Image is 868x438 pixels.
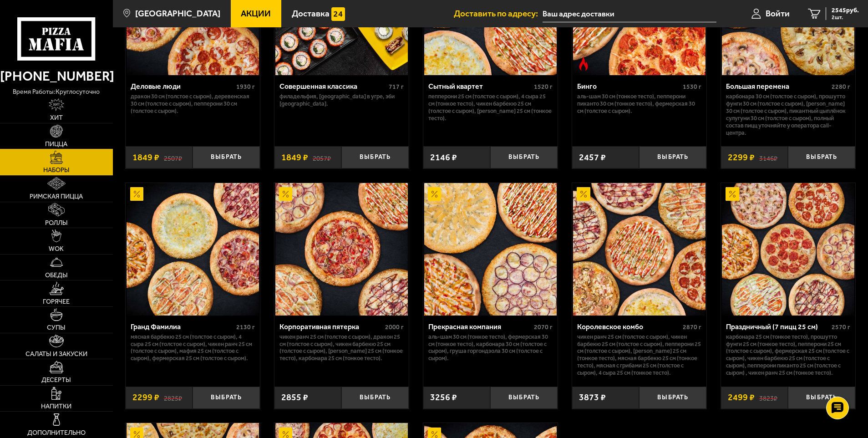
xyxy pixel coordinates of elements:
span: 2855 ₽ [281,393,308,402]
button: Выбрать [639,387,706,409]
div: Гранд Фамилиа [131,322,234,331]
button: Выбрать [193,146,260,168]
span: Акции [241,9,271,18]
button: Выбрать [193,387,260,409]
span: 2130 г [236,323,255,331]
span: Горячее [43,299,70,305]
p: Аль-Шам 30 см (тонкое тесто), Фермерская 30 см (тонкое тесто), Карбонара 30 см (толстое с сыром),... [428,333,553,362]
span: 2280 г [832,83,850,91]
span: [GEOGRAPHIC_DATA] [135,9,220,18]
button: Выбрать [788,146,855,168]
p: Филадельфия, [GEOGRAPHIC_DATA] в угре, Эби [GEOGRAPHIC_DATA]. [279,93,404,107]
button: Выбрать [490,146,558,168]
s: 2057 ₽ [313,153,331,162]
img: Корпоративная пятерка [275,183,408,316]
span: 1849 ₽ [132,153,159,162]
div: Праздничный (7 пицц 25 см) [726,322,829,331]
img: Праздничный (7 пицц 25 см) [722,183,854,316]
span: Доставка [292,9,330,18]
span: WOK [49,246,64,252]
span: 2545 руб. [832,7,859,14]
span: Войти [766,9,790,18]
p: Карбонара 30 см (толстое с сыром), Прошутто Фунги 30 см (толстое с сыром), [PERSON_NAME] 30 см (т... [726,93,850,136]
s: 2825 ₽ [164,393,182,402]
div: Совершенная классика [279,82,386,91]
span: 3256 ₽ [430,393,457,402]
span: Римская пицца [30,194,83,200]
img: Акционный [428,187,442,201]
span: 1520 г [534,83,553,91]
button: Выбрать [639,146,706,168]
div: Корпоративная пятерка [279,322,383,331]
img: Акционный [279,187,293,201]
img: Прекрасная компания [424,183,557,316]
p: Чикен Ранч 25 см (толстое с сыром), Чикен Барбекю 25 см (толстое с сыром), Пепперони 25 см (толст... [577,333,701,377]
span: 1530 г [683,83,701,91]
div: Большая перемена [726,82,829,91]
div: Бинго [577,82,680,91]
input: Ваш адрес доставки [543,5,716,22]
span: Салаты и закуски [25,351,87,357]
div: Прекрасная компания [428,322,532,331]
span: Хит [50,115,63,121]
button: Выбрать [788,387,855,409]
a: АкционныйПрекрасная компания [423,183,558,316]
img: Акционный [726,187,739,201]
button: Выбрать [341,387,409,409]
span: Супы [47,325,66,331]
span: 2 шт. [832,15,859,20]
p: Чикен Ранч 25 см (толстое с сыром), Дракон 25 см (толстое с сыром), Чикен Барбекю 25 см (толстое ... [279,333,404,362]
img: Королевское комбо [573,183,706,316]
span: 3873 ₽ [579,393,606,402]
p: Дракон 30 см (толстое с сыром), Деревенская 30 см (толстое с сыром), Пепперони 30 см (толстое с с... [131,93,255,115]
span: Наборы [43,167,70,173]
span: Доставить по адресу: [454,9,543,18]
img: Острое блюдо [577,57,590,71]
span: Пицца [45,141,67,148]
div: Королевское комбо [577,322,680,331]
span: Напитки [41,403,71,410]
button: Выбрать [490,387,558,409]
p: Пепперони 25 см (толстое с сыром), 4 сыра 25 см (тонкое тесто), Чикен Барбекю 25 см (толстое с сы... [428,93,553,122]
img: Гранд Фамилиа [127,183,259,316]
s: 3823 ₽ [759,393,777,402]
p: Мясная Барбекю 25 см (толстое с сыром), 4 сыра 25 см (толстое с сыром), Чикен Ранч 25 см (толстое... [131,333,255,362]
a: АкционныйКорпоративная пятерка [274,183,409,316]
span: 1930 г [236,83,255,91]
a: АкционныйКоролевское комбо [572,183,706,316]
span: 2457 ₽ [579,153,606,162]
img: Акционный [130,187,144,201]
button: Выбрать [341,146,409,168]
span: 2070 г [534,323,553,331]
p: Карбонара 25 см (тонкое тесто), Прошутто Фунги 25 см (тонкое тесто), Пепперони 25 см (толстое с с... [726,333,850,377]
div: Сытный квартет [428,82,532,91]
span: Обеды [45,272,68,279]
s: 3146 ₽ [759,153,777,162]
span: 2499 ₽ [728,393,755,402]
p: Аль-Шам 30 см (тонкое тесто), Пепперони Пиканто 30 см (тонкое тесто), Фермерская 30 см (толстое с... [577,93,701,115]
span: 717 г [389,83,404,91]
span: 2299 ₽ [728,153,755,162]
div: Деловые люди [131,82,234,91]
a: АкционныйГранд Фамилиа [126,183,260,316]
img: Акционный [577,187,590,201]
span: Десерты [41,377,71,383]
span: 1849 ₽ [281,153,308,162]
span: 2870 г [683,323,701,331]
span: Роллы [45,220,68,226]
span: 2299 ₽ [132,393,159,402]
img: 15daf4d41897b9f0e9f617042186c801.svg [331,7,345,21]
span: 2000 г [385,323,404,331]
a: АкционныйПраздничный (7 пицц 25 см) [721,183,855,316]
span: 2146 ₽ [430,153,457,162]
span: 2570 г [832,323,850,331]
span: Дополнительно [27,430,86,436]
s: 2507 ₽ [164,153,182,162]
